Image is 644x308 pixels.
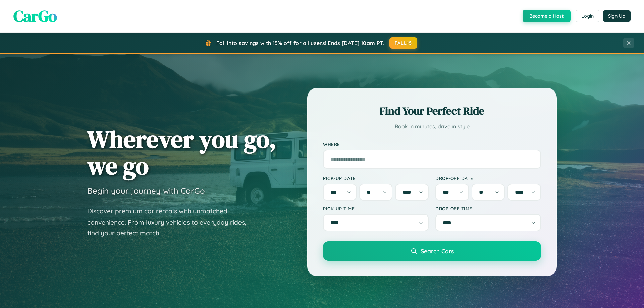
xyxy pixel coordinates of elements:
label: Pick-up Time [323,206,429,211]
span: CarGo [13,5,57,27]
span: Fall into savings with 15% off for all users! Ends [DATE] 10am PT. [216,40,384,46]
button: Search Cars [323,241,541,261]
button: FALL15 [389,37,418,49]
label: Pick-up Date [323,175,429,181]
label: Drop-off Date [435,175,541,181]
button: Become a Host [523,10,571,22]
h2: Find Your Perfect Ride [323,104,541,118]
span: Search Cars [421,247,454,255]
label: Drop-off Time [435,206,541,211]
button: Sign Up [603,10,631,22]
h1: Wherever you go, we go [87,126,276,179]
button: Login [576,10,599,22]
label: Where [323,141,541,147]
p: Discover premium car rentals with unmatched convenience. From luxury vehicles to everyday rides, ... [87,206,255,239]
h3: Begin your journey with CarGo [87,186,205,196]
p: Book in minutes, drive in style [323,122,541,131]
